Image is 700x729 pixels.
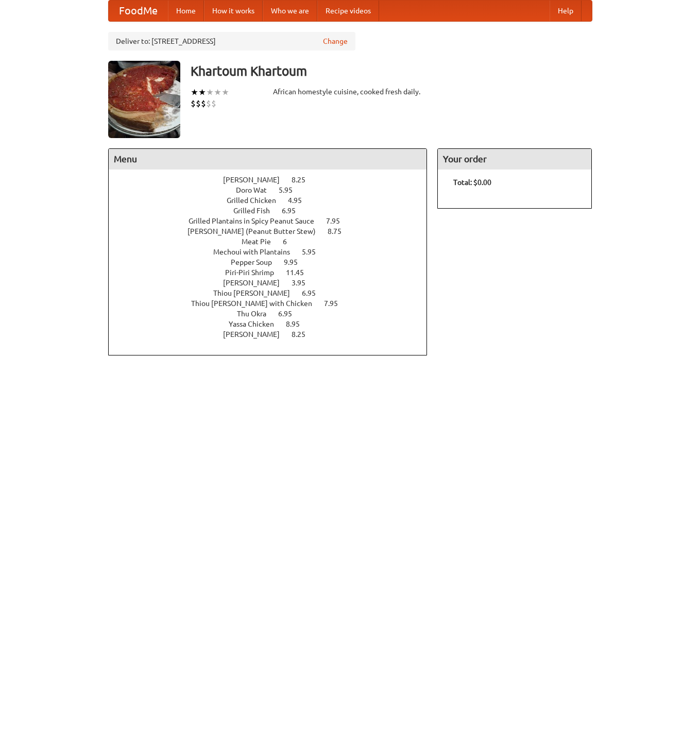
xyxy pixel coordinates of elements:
h4: Menu [109,149,427,169]
span: 6 [283,238,297,246]
li: ★ [221,87,229,98]
span: 3.95 [292,279,316,287]
span: 7.95 [326,217,350,225]
li: $ [201,98,206,109]
span: 11.45 [286,268,314,277]
a: Help [550,1,582,21]
a: How it works [204,1,263,21]
span: Piri-Piri Shrimp [225,268,284,277]
span: 8.75 [328,227,352,235]
span: Doro Wat [236,186,277,194]
span: 6.95 [302,289,326,297]
a: Thiou [PERSON_NAME] with Chicken 7.95 [191,299,357,308]
img: angular.jpg [108,61,180,138]
li: ★ [206,87,214,98]
a: Doro Wat 5.95 [236,186,312,194]
a: Recipe videos [317,1,379,21]
li: $ [206,98,211,109]
span: Thiou [PERSON_NAME] [213,289,300,297]
span: 6.95 [282,207,306,215]
div: Deliver to: [STREET_ADDRESS] [108,32,355,50]
a: Who we are [263,1,317,21]
div: African homestyle cuisine, cooked fresh daily. [273,87,428,97]
span: [PERSON_NAME] [223,330,290,338]
h4: Your order [438,149,591,169]
li: ★ [191,87,198,98]
span: 5.95 [279,186,303,194]
span: 4.95 [288,196,312,205]
a: [PERSON_NAME] 8.25 [223,330,325,338]
a: Yassa Chicken 8.95 [229,320,319,328]
span: 6.95 [278,310,302,318]
span: Grilled Fish [233,207,280,215]
span: Mechoui with Plantains [213,248,300,256]
a: [PERSON_NAME] 8.25 [223,176,325,184]
span: Meat Pie [242,238,281,246]
a: Change [323,36,348,46]
a: Grilled Plantains in Spicy Peanut Sauce 7.95 [189,217,359,225]
span: Thiou [PERSON_NAME] with Chicken [191,299,322,308]
a: Pepper Soup 9.95 [231,258,317,266]
span: Grilled Chicken [227,196,286,205]
b: Total: $0.00 [453,178,491,187]
h3: Khartoum Khartoum [191,61,592,81]
span: [PERSON_NAME] [223,176,290,184]
a: Thu Okra 6.95 [237,310,311,318]
span: 8.25 [292,330,316,338]
li: $ [196,98,201,109]
span: 8.25 [292,176,316,184]
span: 7.95 [324,299,348,308]
a: [PERSON_NAME] (Peanut Butter Stew) 8.75 [187,227,361,235]
a: Meat Pie 6 [242,238,306,246]
span: 8.95 [286,320,310,328]
a: Piri-Piri Shrimp 11.45 [225,268,323,277]
span: Thu Okra [237,310,277,318]
span: 5.95 [302,248,326,256]
a: FoodMe [109,1,168,21]
span: Pepper Soup [231,258,282,266]
span: Grilled Plantains in Spicy Peanut Sauce [189,217,325,225]
span: [PERSON_NAME] (Peanut Butter Stew) [187,227,326,235]
span: [PERSON_NAME] [223,279,290,287]
a: Thiou [PERSON_NAME] 6.95 [213,289,335,297]
a: Grilled Fish 6.95 [233,207,315,215]
span: Yassa Chicken [229,320,284,328]
a: [PERSON_NAME] 3.95 [223,279,325,287]
li: ★ [198,87,206,98]
li: ★ [214,87,221,98]
li: $ [191,98,196,109]
a: Mechoui with Plantains 5.95 [213,248,335,256]
a: Home [168,1,204,21]
li: $ [211,98,216,109]
a: Grilled Chicken 4.95 [227,196,321,205]
span: 9.95 [284,258,308,266]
